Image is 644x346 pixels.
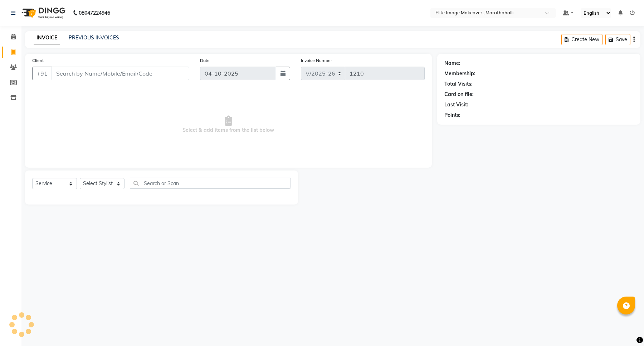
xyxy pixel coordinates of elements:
[130,178,291,189] input: Search or Scan
[32,89,425,160] span: Select & add items from the list below
[444,80,473,88] div: Total Visits:
[444,70,475,77] div: Membership:
[444,91,474,98] div: Card on file:
[444,59,460,67] div: Name:
[34,32,60,44] a: INVOICE
[69,34,119,41] a: PREVIOUS INVOICES
[301,57,332,64] label: Invoice Number
[444,111,460,119] div: Points:
[605,34,630,45] button: Save
[614,317,637,339] iframe: chat widget
[444,101,468,109] div: Last Visit:
[18,3,67,23] img: logo
[52,67,189,80] input: Search by Name/Mobile/Email/Code
[32,57,44,64] label: Client
[32,67,52,80] button: +91
[200,57,210,64] label: Date
[561,34,602,45] button: Create New
[79,3,110,23] b: 08047224946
